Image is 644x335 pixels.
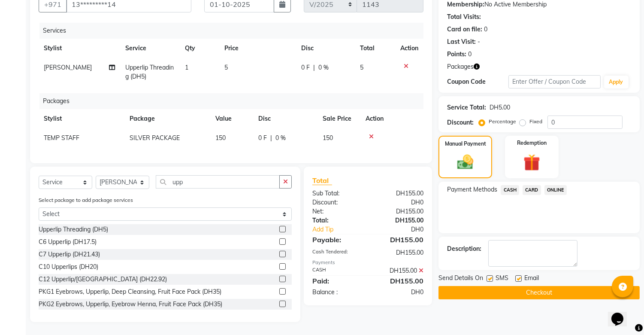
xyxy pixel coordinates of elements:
[301,63,310,72] span: 0 F
[368,234,430,245] div: DH155.00
[445,140,486,148] label: Manual Payment
[270,134,272,143] span: |
[484,25,487,34] div: 0
[306,189,368,198] div: Sub Total:
[39,225,108,234] div: Upperlip Threading (DH5)
[608,301,635,326] iframe: chat widget
[39,300,222,309] div: PKG2 Eyebrows, Upperlip, Eyebrow Henna, Fruit Face Pack (DH35)
[296,39,355,58] th: Disc
[313,63,315,72] span: |
[306,216,368,225] div: Total:
[253,109,317,128] th: Disc
[306,248,368,257] div: Cash Tendered:
[447,244,481,253] div: Description:
[452,153,478,171] img: _cash.svg
[306,207,368,216] div: Net:
[124,109,210,128] th: Package
[39,238,97,247] div: C6 Upperlip (DH17.5)
[604,76,629,88] button: Apply
[258,134,267,143] span: 0 F
[490,103,510,112] div: DH5.00
[360,109,423,128] th: Action
[378,225,430,234] div: DH0
[447,62,474,71] span: Packages
[306,276,368,286] div: Paid:
[312,259,423,266] div: Payments
[180,39,219,58] th: Qty
[489,118,516,125] label: Percentage
[126,64,174,80] span: Upperlip Threading (DH5)
[438,274,483,284] span: Send Details On
[39,93,430,109] div: Packages
[517,139,547,147] label: Redemption
[478,37,480,46] div: -
[44,134,79,142] span: TEMP STAFF
[501,185,519,195] span: CASH
[39,196,133,204] label: Select package to add package services
[529,118,542,125] label: Fixed
[306,234,368,245] div: Payable:
[368,288,430,297] div: DH0
[224,64,228,71] span: 5
[368,198,430,207] div: DH0
[39,262,98,271] div: C10 Upperlips (DH20)
[44,64,92,71] span: [PERSON_NAME]
[447,103,486,112] div: Service Total:
[39,250,100,259] div: C7 Upperlip (DH21.43)
[121,39,180,58] th: Service
[306,288,368,297] div: Balance :
[312,176,332,185] span: Total
[39,109,124,128] th: Stylist
[130,134,180,142] span: SILVER PACKAGE
[438,286,640,299] button: Checkout
[523,185,541,195] span: CARD
[395,39,423,58] th: Action
[447,37,476,46] div: Last Visit:
[468,50,472,59] div: 0
[496,274,508,284] span: SMS
[368,276,430,286] div: DH155.00
[368,248,430,257] div: DH155.00
[508,75,600,88] input: Enter Offer / Coupon Code
[447,185,497,194] span: Payment Methods
[306,198,368,207] div: Discount:
[368,189,430,198] div: DH155.00
[368,216,430,225] div: DH155.00
[219,39,296,58] th: Price
[447,25,482,34] div: Card on file:
[524,274,539,284] span: Email
[39,23,430,39] div: Services
[368,207,430,216] div: DH155.00
[318,63,329,72] span: 0 %
[447,50,466,59] div: Points:
[39,275,167,284] div: C12 Upperlip/[GEOGRAPHIC_DATA] (DH22.92)
[185,64,188,71] span: 1
[317,109,360,128] th: Sale Price
[210,109,253,128] th: Value
[355,39,396,58] th: Total
[39,39,121,58] th: Stylist
[368,266,430,275] div: DH155.00
[360,64,364,71] span: 5
[544,185,567,195] span: ONLINE
[306,225,378,234] a: Add Tip
[215,134,226,142] span: 150
[447,12,481,21] div: Total Visits:
[275,134,286,143] span: 0 %
[156,175,280,189] input: Search or Scan
[306,266,368,275] div: CASH
[447,77,508,86] div: Coupon Code
[39,287,221,296] div: PKG1 Eyebrows, Upperlip, Deep Cleansing, Fruit Face Pack (DH35)
[447,118,474,127] div: Discount:
[323,134,333,142] span: 150
[518,152,545,173] img: _gift.svg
